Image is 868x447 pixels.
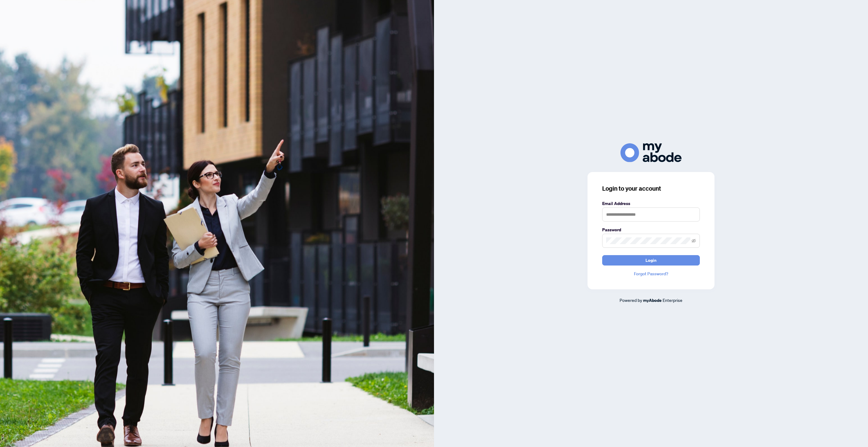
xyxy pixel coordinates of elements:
[620,143,682,162] img: ma-logo
[602,255,700,266] button: Login
[663,297,682,303] span: Enterprise
[602,200,700,207] label: Email Address
[602,226,700,233] label: Password
[643,297,662,304] a: myAbode
[692,239,696,243] span: eye-invisible
[602,184,700,193] h3: Login to your account
[602,270,700,277] a: Forgot Password?
[620,297,642,303] span: Powered by
[646,255,656,265] span: Login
